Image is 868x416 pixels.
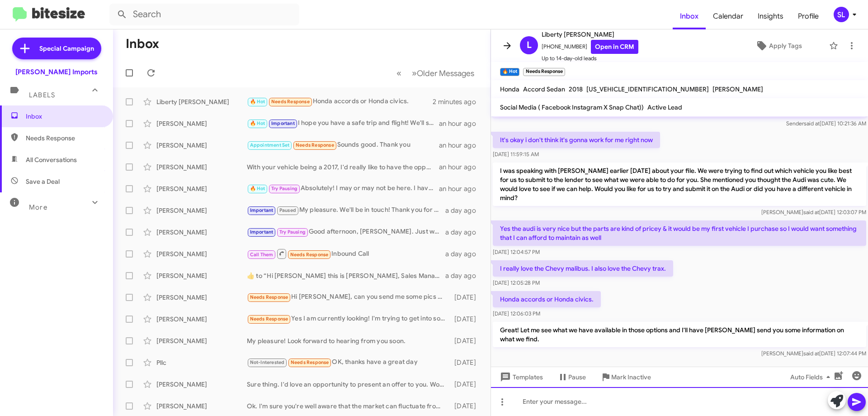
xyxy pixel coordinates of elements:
[523,68,565,76] small: Needs Response
[406,64,480,82] button: Next
[247,183,439,194] div: Absolutely! I may or may not be here. I have to head out of town right around that time. However,...
[247,314,450,324] div: Yes I am currently looking! I'm trying to get into something with a cheaper payment can you tell ...
[156,293,247,302] div: [PERSON_NAME]
[247,163,439,172] div: With your vehicle being a 2017, I'd really like to have the opportunity to take a look at it in p...
[156,119,247,128] div: [PERSON_NAME]
[250,316,288,322] span: Needs Response
[26,134,103,143] span: Needs Response
[250,229,274,235] span: Important
[247,271,445,280] div: ​👍​ to “ Hi [PERSON_NAME] this is [PERSON_NAME], Sales Manager at [PERSON_NAME] Imports. Thanks f...
[26,177,60,186] span: Save a Deal
[568,369,586,385] span: Pause
[542,40,638,54] span: [PHONE_NUMBER]
[271,120,295,126] span: Important
[247,205,445,215] div: My pleasure. We'll be in touch! Thank you for your time and have a great day!
[290,252,329,258] span: Needs Response
[450,293,483,302] div: [DATE]
[433,97,483,106] div: 2 minutes ago
[156,249,247,258] div: [PERSON_NAME]
[247,380,450,389] div: Sure thing. I'd love an opportunity to present an offer to you. Would you have some time [DATE] o...
[396,67,401,79] span: «
[450,402,483,411] div: [DATE]
[493,279,540,286] span: [DATE] 12:05:28 PM
[156,336,247,345] div: [PERSON_NAME]
[109,4,299,25] input: Search
[493,249,540,255] span: [DATE] 12:04:57 PM
[29,203,47,211] span: More
[247,118,439,129] div: I hope you have a safe trip and flight! We'll see you then!
[392,64,480,82] nav: Page navigation example
[391,64,407,82] button: Previous
[247,402,450,411] div: Ok. I'm sure you're well aware that the market can fluctuate from month to month. I don't believe...
[491,369,550,385] button: Templates
[439,163,483,172] div: an hour ago
[247,96,433,107] div: Honda accords or Honda civics.
[250,294,288,300] span: Needs Response
[712,85,763,93] span: [PERSON_NAME]
[156,228,247,237] div: [PERSON_NAME]
[750,3,791,29] span: Insights
[450,336,483,345] div: [DATE]
[247,336,450,345] div: My pleasure! Look forward to hearing from you soon.
[156,380,247,389] div: [PERSON_NAME]
[450,380,483,389] div: [DATE]
[790,369,834,385] span: Auto Fields
[611,369,651,385] span: Mark Inactive
[39,44,94,53] span: Special Campaign
[542,54,638,63] span: Up to 14-day-old leads
[803,350,819,357] span: said at
[12,38,101,59] a: Special Campaign
[247,292,450,302] div: Hi [PERSON_NAME], can you send me some pics of a [PERSON_NAME]-350 2015 you have and confirm if i...
[156,206,247,215] div: [PERSON_NAME]
[439,184,483,193] div: an hour ago
[783,369,841,385] button: Auto Fields
[569,85,583,93] span: 2018
[732,38,825,54] button: Apply Tags
[791,3,826,29] a: Profile
[493,260,673,277] p: I really love the Chevy malibus. I also love the Chevy trax.
[706,3,750,29] a: Calendar
[647,103,682,111] span: Active Lead
[826,7,858,22] button: SL
[271,99,310,105] span: Needs Response
[445,228,483,237] div: a day ago
[271,186,297,191] span: Try Pausing
[156,141,247,150] div: [PERSON_NAME]
[291,359,329,365] span: Needs Response
[156,271,247,280] div: [PERSON_NAME]
[26,112,103,121] span: Inbox
[591,40,638,54] a: Open in CRM
[445,206,483,215] div: a day ago
[279,207,296,213] span: Paused
[156,358,247,367] div: Pllc
[673,3,706,29] span: Inbox
[247,357,450,368] div: OK, thanks have a great day
[493,151,539,158] span: [DATE] 11:59:15 AM
[803,209,819,215] span: said at
[156,163,247,172] div: [PERSON_NAME]
[439,119,483,128] div: an hour ago
[834,7,849,22] div: SL
[500,103,644,111] span: Social Media ( Facebook Instagram X Snap Chat))
[439,141,483,150] div: an hour ago
[550,369,593,385] button: Pause
[412,67,417,79] span: »
[527,38,532,53] span: L
[593,369,658,385] button: Mark Inactive
[279,229,306,235] span: Try Pausing
[761,350,866,357] span: [PERSON_NAME] [DATE] 12:07:44 PM
[493,291,601,307] p: Honda accords or Honda civics.
[586,85,709,93] span: [US_VEHICLE_IDENTIFICATION_NUMBER]
[250,120,265,126] span: 🔥 Hot
[156,315,247,324] div: [PERSON_NAME]
[493,310,540,317] span: [DATE] 12:06:03 PM
[250,99,265,105] span: 🔥 Hot
[250,359,285,365] span: Not-Interested
[126,37,159,51] h1: Inbox
[493,322,866,347] p: Great! Let me see what we have available in those options and I'll have [PERSON_NAME] send you so...
[247,227,445,237] div: Good afternoon, [PERSON_NAME]. Just wanted to check in with you to see if you've had an opportuni...
[250,207,274,213] span: Important
[761,209,866,215] span: [PERSON_NAME] [DATE] 12:03:07 PM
